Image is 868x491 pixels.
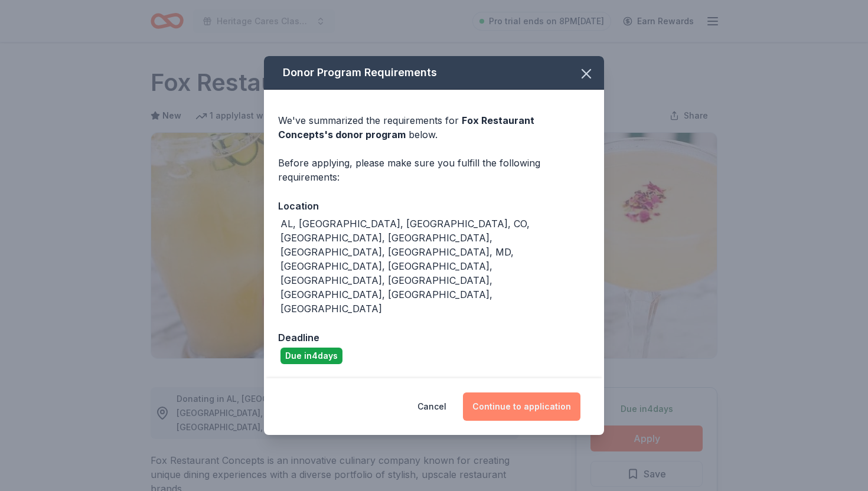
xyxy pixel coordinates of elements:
div: Deadline [278,330,590,345]
div: Due in 4 days [280,348,342,364]
div: We've summarized the requirements for below. [278,113,590,142]
div: Before applying, please make sure you fulfill the following requirements: [278,156,590,184]
div: Location [278,198,590,214]
button: Continue to application [463,392,580,421]
div: AL, [GEOGRAPHIC_DATA], [GEOGRAPHIC_DATA], CO, [GEOGRAPHIC_DATA], [GEOGRAPHIC_DATA], [GEOGRAPHIC_D... [280,217,590,316]
div: Donor Program Requirements [264,56,604,90]
button: Cancel [417,392,446,421]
